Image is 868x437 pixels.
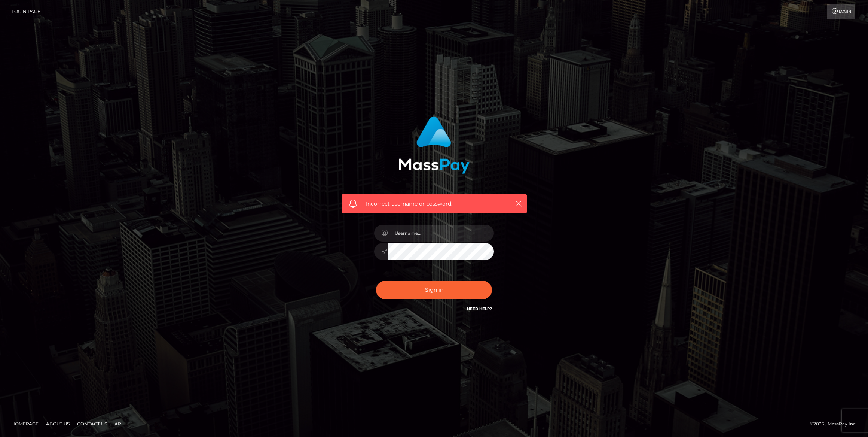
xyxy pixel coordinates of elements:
[8,418,42,430] a: Homepage
[398,116,470,174] img: MassPay Login
[74,418,110,430] a: Contact Us
[111,418,126,430] a: API
[467,306,492,311] a: Need Help?
[388,225,494,242] input: Username...
[827,4,855,19] a: Login
[366,200,502,208] span: Incorrect username or password.
[12,4,40,19] a: Login Page
[810,420,862,428] div: © 2025 , MassPay Inc.
[376,281,492,299] button: Sign in
[43,418,73,430] a: About Us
